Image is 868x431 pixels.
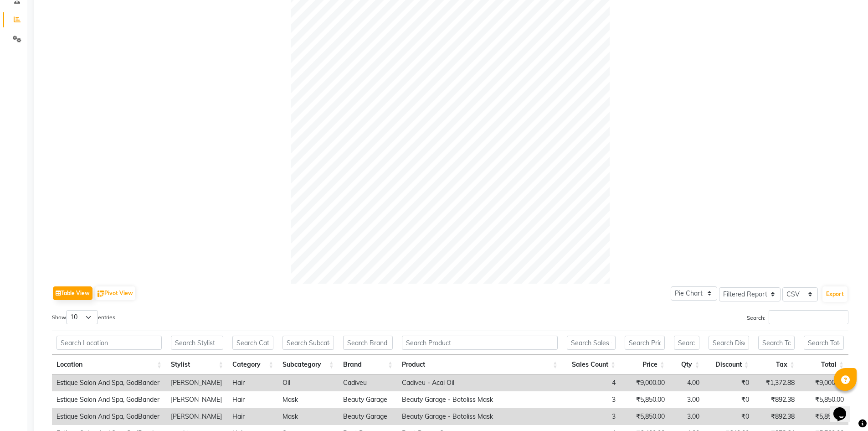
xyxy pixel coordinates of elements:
[52,374,166,391] td: Estique Salon And Spa, GodBander
[799,391,848,408] td: ₹5,850.00
[278,374,338,391] td: Oil
[52,310,115,324] label: Show entries
[282,336,334,350] input: Search Subcategory
[278,408,338,425] td: Mask
[562,355,620,374] th: Sales Count: activate to sort column ascending
[66,310,98,324] select: Showentries
[52,408,166,425] td: Estique Salon And Spa, GodBander
[620,355,669,374] th: Price: activate to sort column ascending
[166,355,228,374] th: Stylist: activate to sort column ascending
[704,374,753,391] td: ₹0
[562,374,620,391] td: 4
[799,355,848,374] th: Total: activate to sort column ascending
[674,336,700,350] input: Search Qty
[758,336,795,350] input: Search Tax
[830,395,859,422] iframe: chat widget
[704,391,753,408] td: ₹0
[754,391,799,408] td: ₹892.38
[709,336,749,350] input: Search Discount
[704,408,753,425] td: ₹0
[52,391,166,408] td: Estique Salon And Spa, GodBander
[669,374,704,391] td: 4.00
[704,355,753,374] th: Discount: activate to sort column ascending
[166,408,228,425] td: [PERSON_NAME]
[769,310,848,324] input: Search:
[278,355,338,374] th: Subcategory: activate to sort column ascending
[278,391,338,408] td: Mask
[56,336,162,350] input: Search Location
[402,336,558,350] input: Search Product
[620,374,669,391] td: ₹9,000.00
[620,408,669,425] td: ₹5,850.00
[95,286,135,300] button: Pivot View
[669,355,704,374] th: Qty: activate to sort column ascending
[52,355,166,374] th: Location: activate to sort column ascending
[747,310,848,324] label: Search:
[799,408,848,425] td: ₹5,850.00
[397,391,562,408] td: Beauty Garage - Botoliss Mask
[339,391,397,408] td: Beauty Garage
[567,336,616,350] input: Search Sales Count
[397,355,562,374] th: Product: activate to sort column ascending
[754,355,799,374] th: Tax: activate to sort column ascending
[228,355,278,374] th: Category: activate to sort column ascending
[343,336,393,350] input: Search Brand
[799,374,848,391] td: ₹9,000.00
[232,336,273,350] input: Search Category
[397,408,562,425] td: Beauty Garage - Botoliss Mask
[669,408,704,425] td: 3.00
[754,374,799,391] td: ₹1,372.88
[339,374,397,391] td: Cadiveu
[228,374,278,391] td: Hair
[339,408,397,425] td: Beauty Garage
[822,286,847,302] button: Export
[228,391,278,408] td: Hair
[620,391,669,408] td: ₹5,850.00
[166,391,228,408] td: [PERSON_NAME]
[397,374,562,391] td: Cadiveu - Acai Oil
[625,336,665,350] input: Search Price
[754,408,799,425] td: ₹892.38
[98,291,104,297] img: pivot.png
[171,336,223,350] input: Search Stylist
[53,286,92,300] button: Table View
[228,408,278,425] td: Hair
[562,391,620,408] td: 3
[339,355,397,374] th: Brand: activate to sort column ascending
[562,408,620,425] td: 3
[166,374,228,391] td: [PERSON_NAME]
[669,391,704,408] td: 3.00
[804,336,844,350] input: Search Total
